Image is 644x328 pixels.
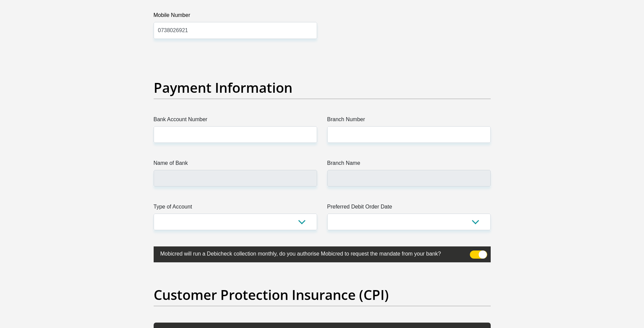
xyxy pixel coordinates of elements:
label: Mobile Number [154,11,317,22]
input: Mobile Number [154,22,317,39]
input: Branch Number [327,126,491,143]
label: Bank Account Number [154,115,317,126]
h2: Payment Information [154,80,491,96]
label: Branch Number [327,115,491,126]
label: Preferred Debit Order Date [327,203,491,214]
input: Name of Bank [154,170,317,187]
input: Bank Account Number [154,126,317,143]
input: Branch Name [327,170,491,187]
label: Name of Bank [154,159,317,170]
label: Branch Name [327,159,491,170]
label: Mobicred will run a Debicheck collection monthly, do you authorise Mobicred to request the mandat... [154,246,457,260]
h2: Customer Protection Insurance (CPI) [154,287,491,303]
label: Type of Account [154,203,317,214]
